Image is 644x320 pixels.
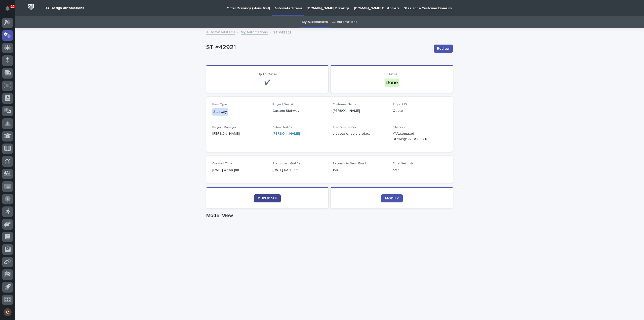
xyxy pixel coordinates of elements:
[333,167,387,173] p: 158
[212,108,228,116] div: Stairway
[434,45,453,53] button: Redraw
[393,131,435,142] : Y:\Automated Drawings\ST #42921\
[272,126,292,129] span: Submitted By
[393,167,447,173] p: 547
[273,29,291,35] p: ST #42921
[257,73,277,76] span: Up to Date?
[385,79,399,87] div: Done
[272,131,300,136] a: [PERSON_NAME]
[333,103,356,106] span: Customer Name
[11,5,14,8] p: 10
[2,307,13,317] button: users-avatar
[393,126,411,129] span: File Location
[212,162,232,165] span: Created Time
[241,29,268,35] a: My Automations
[212,131,266,136] p: [PERSON_NAME]
[212,80,322,86] p: ✔️
[333,131,387,136] p: a quote or sold project
[393,103,407,106] span: Project ID
[272,103,300,106] span: Project Description
[333,162,366,165] span: Seconds to Send Email
[45,6,84,10] h2: 03. Design Automations
[332,16,357,28] a: All Automations
[333,108,387,114] p: [PERSON_NAME]
[212,103,227,106] span: Item Type
[2,3,13,14] button: Notifications
[212,167,266,173] p: [DATE] 02:59 pm
[302,16,328,28] a: My Automations
[333,126,358,129] span: This Order is For...
[381,194,403,202] a: MODIFY
[26,2,36,12] img: Workspace Logo
[258,197,277,200] span: DUPLICATE
[393,162,414,165] span: Total Seconds
[206,44,430,51] p: ST #42921
[206,29,235,35] a: Automated Items
[272,162,302,165] span: Status Last Modified
[385,197,399,200] span: MODIFY
[437,46,450,51] span: Redraw
[386,73,397,76] span: Status
[272,108,327,114] p: Custom Stairway
[272,167,327,173] p: [DATE] 03:41 pm
[6,6,13,14] div: Notifications10
[212,126,236,129] span: Project Manager
[393,108,447,114] p: Quote
[254,194,281,202] a: DUPLICATE
[206,212,453,219] h1: Model View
